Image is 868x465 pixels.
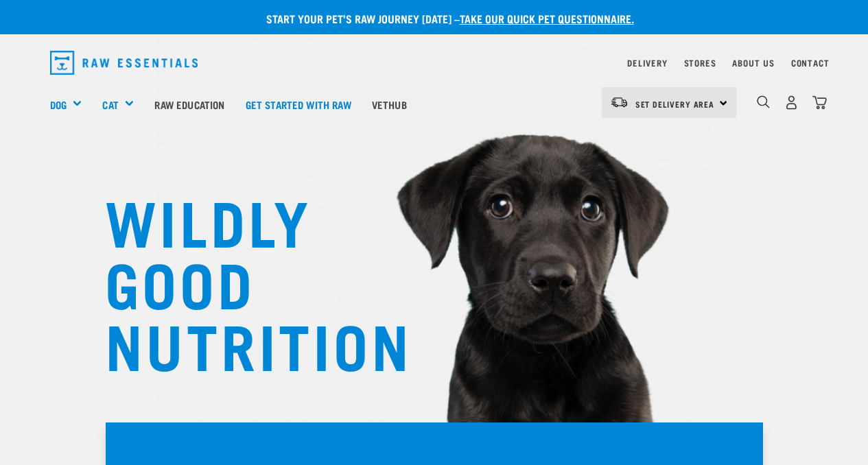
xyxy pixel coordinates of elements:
[105,189,379,374] h1: WILDLY GOOD NUTRITION
[39,45,830,80] nav: dropdown navigation
[102,97,118,112] a: Cat
[50,51,198,75] img: Raw Essentials Logo
[235,77,362,132] a: Get started with Raw
[784,95,799,110] img: user.png
[610,96,629,108] img: van-moving.png
[791,60,830,65] a: Contact
[732,60,774,65] a: About Us
[635,102,715,106] span: Set Delivery Area
[144,77,235,132] a: Raw Education
[684,60,716,65] a: Stores
[460,15,634,21] a: take our quick pet questionnaire.
[757,95,770,108] img: home-icon-1@2x.png
[627,60,667,65] a: Delivery
[362,77,417,132] a: Vethub
[812,95,827,110] img: home-icon@2x.png
[50,97,67,112] a: Dog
